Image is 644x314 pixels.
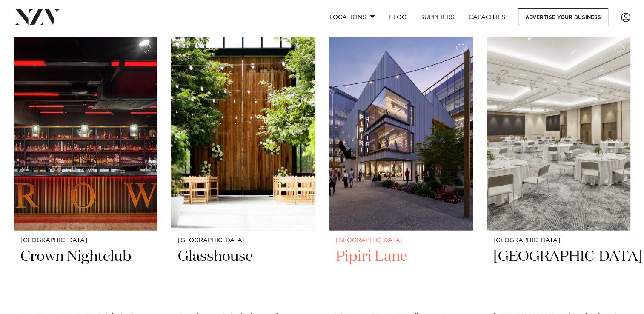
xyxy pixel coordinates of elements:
h2: Crown Nightclub [20,247,151,305]
a: Capacities [462,8,512,26]
h2: [GEOGRAPHIC_DATA] [493,247,624,305]
a: Locations [322,8,382,26]
small: [GEOGRAPHIC_DATA] [20,237,151,244]
img: nzv-logo.png [14,9,60,25]
h2: Glasshouse [178,247,308,305]
small: [GEOGRAPHIC_DATA] [336,237,466,244]
a: Advertise your business [518,8,608,26]
a: BLOG [382,8,413,26]
h2: Pipiri Lane [336,247,466,305]
a: SUPPLIERS [413,8,461,26]
small: [GEOGRAPHIC_DATA] [178,237,308,244]
small: [GEOGRAPHIC_DATA] [493,237,624,244]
